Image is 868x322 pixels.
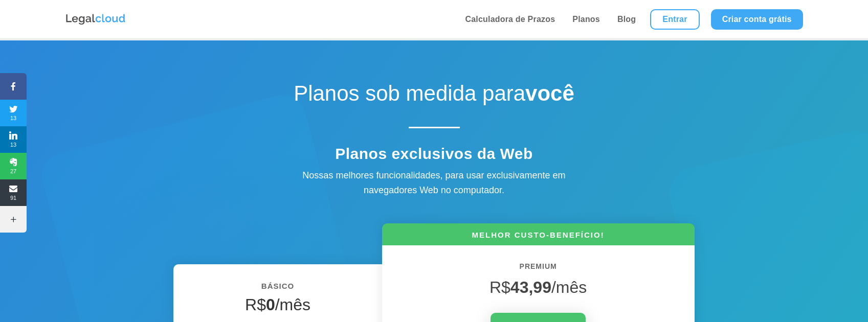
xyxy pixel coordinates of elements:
strong: 43,99 [510,278,551,296]
strong: você [525,81,574,105]
h1: Planos sob medida para [255,81,613,111]
h6: PREMIUM [397,261,679,278]
strong: 0 [266,295,275,314]
span: R$ /mês [489,278,587,296]
a: Entrar [650,9,699,30]
h6: BÁSICO [189,280,366,298]
h4: Planos exclusivos da Web [255,145,613,168]
img: Logo da Legalcloud [65,13,126,26]
h4: R$ /mês [189,295,366,319]
h6: MELHOR CUSTO-BENEFÍCIO! [382,229,695,245]
a: Criar conta grátis [711,9,803,30]
div: Nossas melhores funcionalidades, para usar exclusivamente em navegadores Web no computador. [281,168,588,198]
